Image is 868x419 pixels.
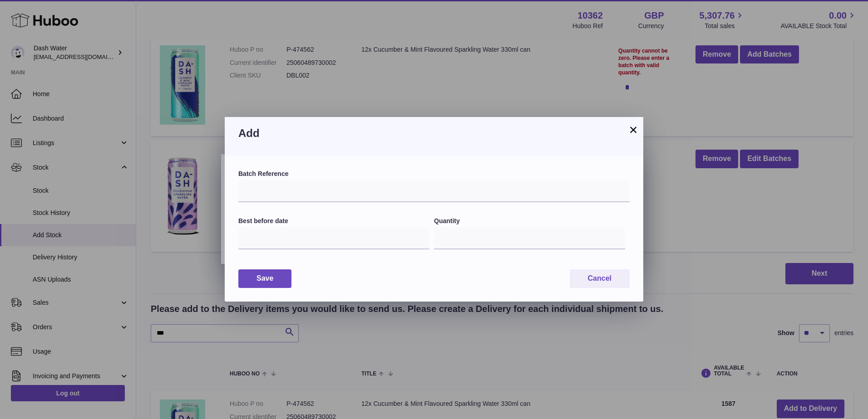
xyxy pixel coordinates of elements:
label: Best before date [238,217,429,225]
button: Save [238,269,291,288]
h3: Add [238,126,630,141]
label: Quantity [434,217,625,225]
button: Cancel [570,269,630,288]
button: × [628,124,639,135]
label: Batch Reference [238,170,630,178]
